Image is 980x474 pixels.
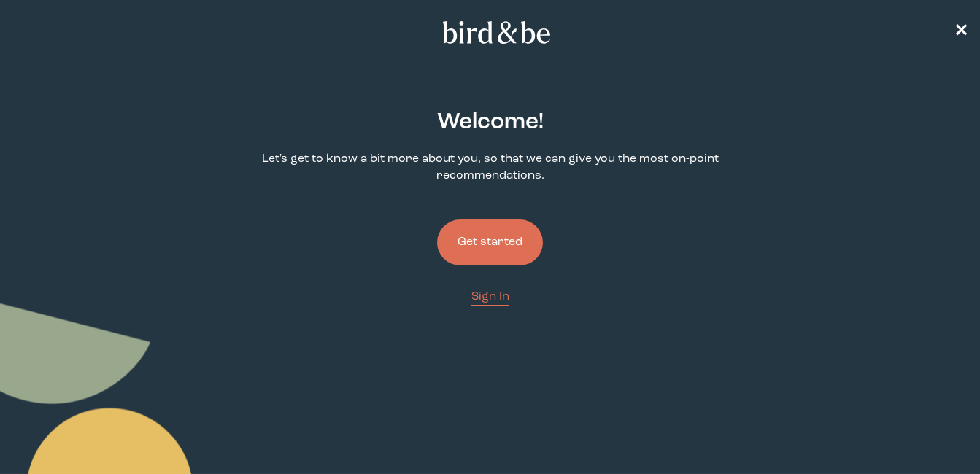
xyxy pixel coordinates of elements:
span: Sign In [471,291,509,303]
h2: Welcome ! [437,106,544,139]
a: ✕ [954,20,968,45]
iframe: Gorgias live chat messenger [907,405,965,459]
a: Get started [437,196,543,289]
p: Let's get to know a bit more about you, so that we can give you the most on-point recommendations. [257,151,724,184]
button: Get started [437,219,543,265]
span: ✕ [954,23,968,41]
a: Sign In [471,289,509,306]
